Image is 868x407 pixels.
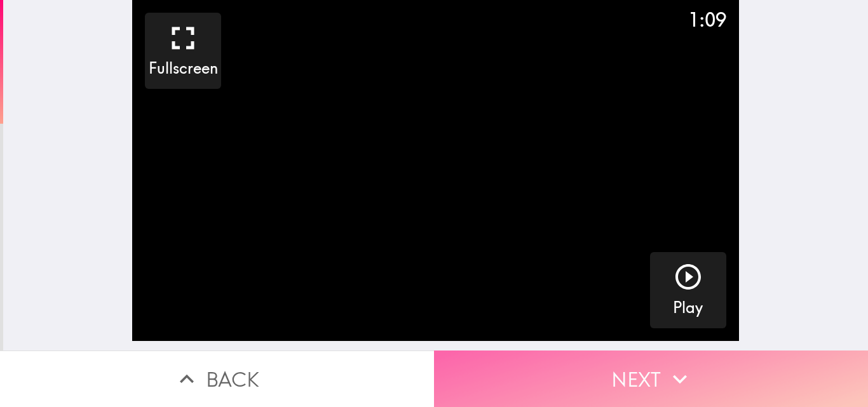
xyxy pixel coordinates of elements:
[145,13,221,89] button: Fullscreen
[650,252,726,328] button: Play
[688,6,726,33] div: 1:09
[434,350,868,407] button: Next
[673,297,703,319] h5: Play
[149,58,218,79] h5: Fullscreen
